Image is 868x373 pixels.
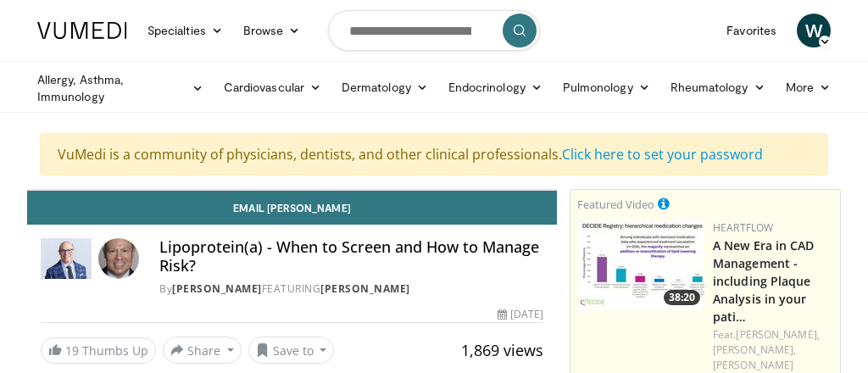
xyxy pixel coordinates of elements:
div: VuMedi is a community of physicians, dentists, and other clinical professionals. [40,133,828,175]
a: Email [PERSON_NAME] [27,191,557,225]
span: 1,869 views [461,340,543,360]
small: Featured Video [577,197,654,212]
a: Pulmonology [553,70,660,104]
a: Specialties [137,14,233,47]
button: Save to [248,337,335,364]
img: Dr. Robert S. Rosenson [41,238,92,279]
a: 19 Thumbs Up [41,337,156,364]
a: A New Era in CAD Management - including Plaque Analysis in your pati… [713,237,815,325]
button: Share [163,337,242,364]
span: 19 [65,342,79,359]
a: Cardiovascular [214,70,331,104]
img: VuMedi Logo [37,22,127,39]
a: 38:20 [577,220,704,309]
a: Dermatology [331,70,438,104]
a: Favorites [716,14,787,47]
div: [DATE] [498,307,543,322]
a: [PERSON_NAME] [172,281,262,296]
a: [PERSON_NAME], [736,327,819,342]
img: Avatar [98,238,139,279]
div: Feat. [713,327,833,373]
a: Heartflow [713,220,774,235]
a: Click here to set your password [562,145,763,164]
a: Browse [233,14,311,47]
a: More [776,70,841,104]
a: Rheumatology [660,70,776,104]
a: [PERSON_NAME], [713,342,796,357]
a: Endocrinology [438,70,553,104]
a: [PERSON_NAME] [320,281,410,296]
div: By FEATURING [159,281,543,297]
a: [PERSON_NAME] [713,358,793,372]
input: Search topics, interventions [328,10,540,51]
a: Allergy, Asthma, Immunology [27,71,214,105]
a: W [797,14,831,47]
img: 738d0e2d-290f-4d89-8861-908fb8b721dc.150x105_q85_crop-smart_upscale.jpg [577,220,704,309]
h4: Lipoprotein(a) - When to Screen and How to Manage Risk? [159,238,543,275]
span: 38:20 [664,290,700,305]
